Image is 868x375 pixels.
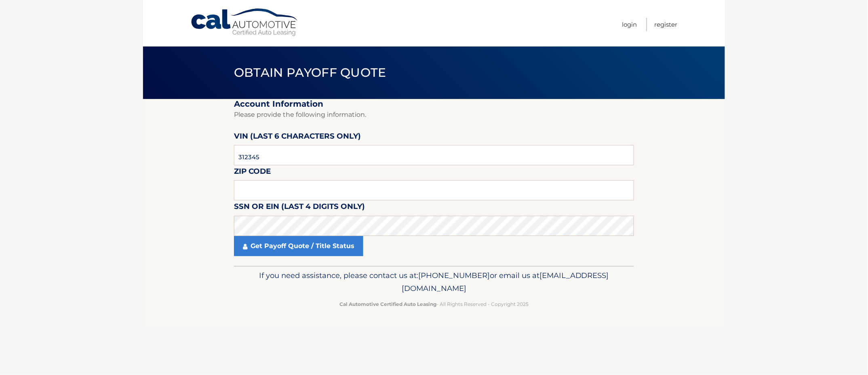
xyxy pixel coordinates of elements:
[339,301,436,307] strong: Cal Automotive Certified Auto Leasing
[234,236,363,256] a: Get Payoff Quote / Title Status
[234,165,271,180] label: Zip Code
[234,109,634,120] p: Please provide the following information.
[418,271,490,280] span: [PHONE_NUMBER]
[234,65,386,80] span: Obtain Payoff Quote
[655,18,678,31] a: Register
[234,200,365,215] label: SSN or EIN (last 4 digits only)
[190,8,299,37] a: Cal Automotive
[239,300,629,308] p: - All Rights Reserved - Copyright 2025
[234,130,361,145] label: VIN (last 6 characters only)
[622,18,637,31] a: Login
[239,269,629,295] p: If you need assistance, please contact us at: or email us at
[234,99,634,109] h2: Account Information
